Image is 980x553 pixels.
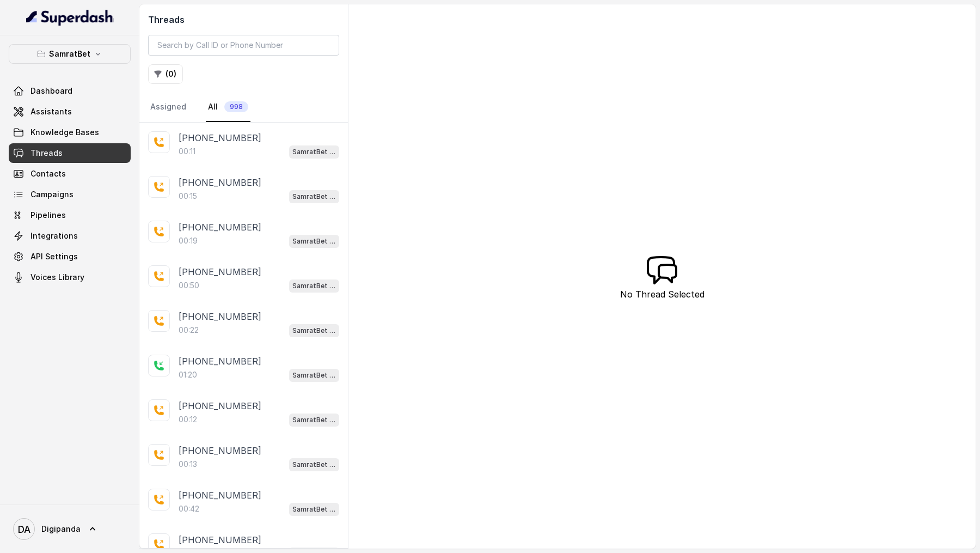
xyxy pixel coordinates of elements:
[30,148,63,159] span: Threads
[9,205,131,225] a: Pipelines
[9,102,131,121] a: Assistants
[179,176,261,189] p: [PHONE_NUMBER]
[49,47,90,60] p: SamratBet
[179,459,197,470] p: 00:13
[179,310,261,323] p: [PHONE_NUMBER]
[179,191,197,202] p: 00:15
[179,489,261,502] p: [PHONE_NUMBER]
[148,93,188,122] a: Assigned
[30,189,73,200] span: Campaigns
[620,288,705,301] p: No Thread Selected
[179,280,199,291] p: 00:50
[292,504,336,515] p: SamratBet agent
[30,272,84,283] span: Voices Library
[179,444,261,457] p: [PHONE_NUMBER]
[148,64,183,84] button: (0)
[9,164,131,184] a: Contacts
[30,127,99,138] span: Knowledge Bases
[30,210,66,221] span: Pipelines
[292,147,336,157] p: SamratBet agent
[179,355,261,368] p: [PHONE_NUMBER]
[292,236,336,247] p: SamratBet agent
[292,325,336,336] p: SamratBet agent
[41,524,81,534] span: Digipanda
[30,86,72,96] span: Dashboard
[179,221,261,234] p: [PHONE_NUMBER]
[9,268,131,287] a: Voices Library
[179,325,199,336] p: 00:22
[179,265,261,278] p: [PHONE_NUMBER]
[9,247,131,266] a: API Settings
[26,9,114,26] img: light.svg
[9,185,131,204] a: Campaigns
[292,459,336,470] p: SamratBet agent
[9,44,131,64] button: SamratBet
[148,93,339,122] nav: Tabs
[292,370,336,381] p: SamratBet agent
[179,533,261,546] p: [PHONE_NUMBER]
[9,81,131,101] a: Dashboard
[179,503,199,514] p: 00:42
[30,230,78,241] span: Integrations
[292,281,336,291] p: SamratBet agent
[179,235,198,246] p: 00:19
[30,251,78,262] span: API Settings
[148,35,339,56] input: Search by Call ID or Phone Number
[9,143,131,163] a: Threads
[224,101,248,112] span: 998
[179,414,197,425] p: 00:12
[179,369,197,380] p: 01:20
[9,226,131,246] a: Integrations
[206,93,250,122] a: All998
[179,399,261,412] p: [PHONE_NUMBER]
[9,514,131,544] a: Digipanda
[179,131,261,144] p: [PHONE_NUMBER]
[292,191,336,202] p: SamratBet agent
[9,123,131,142] a: Knowledge Bases
[18,524,30,535] text: DA
[30,106,72,117] span: Assistants
[30,168,66,179] span: Contacts
[179,146,195,157] p: 00:11
[148,13,339,26] h2: Threads
[292,415,336,426] p: SamratBet agent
